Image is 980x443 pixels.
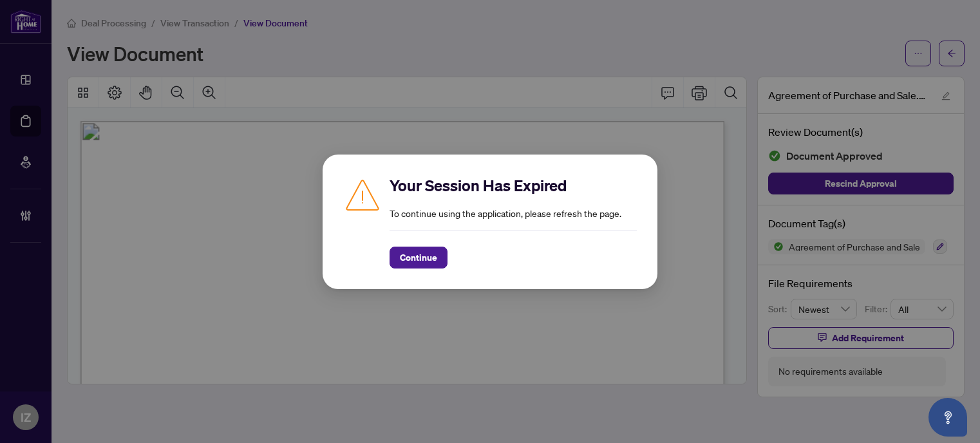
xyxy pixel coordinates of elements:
[390,247,448,269] button: Continue
[343,175,382,214] img: Caution icon
[928,398,967,437] button: Open asap
[400,247,437,268] span: Continue
[390,175,637,269] div: To continue using the application, please refresh the page.
[390,175,637,196] h2: Your Session Has Expired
